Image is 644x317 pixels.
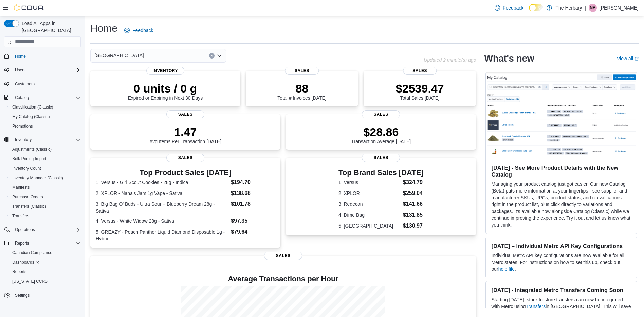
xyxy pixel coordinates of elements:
button: Transfers (Classic) [7,202,84,211]
p: [PERSON_NAME] [600,4,639,12]
h3: [DATE] – Individual Metrc API Key Configurations [491,243,631,249]
button: Canadian Compliance [7,248,84,257]
span: Customers [15,81,35,87]
h3: [DATE] - See More Product Details with the New Catalog [491,164,631,178]
p: $2539.47 [396,82,444,95]
a: Feedback [122,23,156,37]
span: Transfers (Classic) [10,202,81,211]
a: View allExternal link [617,56,639,61]
a: Settings [12,291,32,299]
h3: Top Brand Sales [DATE] [338,169,424,177]
h2: What's new [484,53,534,64]
a: Inventory Count [10,164,44,172]
a: Adjustments (Classic) [10,145,54,153]
dt: 2. XPLOR - Nana's Jam 1g Vape - Sativa [96,190,228,197]
div: Avg Items Per Transaction [DATE] [149,125,221,144]
dt: 3. Big Bag O' Buds - Ultra Sour + Blueberry Dream 28g - Sativa [96,201,228,214]
span: Classification (Classic) [12,104,53,110]
button: Inventory Count [7,164,84,173]
span: [GEOGRAPHIC_DATA] [94,51,144,60]
a: Bulk Pricing Import [10,155,49,163]
span: Promotions [12,123,33,129]
p: $28.86 [351,125,411,139]
button: Operations [12,226,38,234]
span: Inventory Manager (Classic) [12,175,63,181]
a: Dashboards [7,257,84,267]
span: Home [15,54,26,59]
input: Dark Mode [529,4,543,11]
a: Inventory Manager (Classic) [10,174,66,182]
a: Purchase Orders [10,193,46,201]
dd: $130.97 [403,222,424,230]
span: Inventory Count [10,164,81,172]
img: Cova [14,4,44,11]
button: Adjustments (Classic) [7,145,84,154]
span: Washington CCRS [10,277,81,285]
button: Clear input [209,53,215,59]
span: Inventory Manager (Classic) [10,174,81,182]
p: Managing your product catalog just got easier. Our new Catalog (Beta) puts more information at yo... [491,181,631,228]
a: Transfers [10,212,32,220]
button: Purchase Orders [7,192,84,202]
a: Canadian Compliance [10,249,55,257]
dd: $324.79 [403,178,424,186]
button: Settings [1,290,84,300]
button: Catalog [1,93,84,102]
div: Total Sales [DATE] [396,82,444,101]
dd: $194.70 [231,178,275,186]
span: Sales [285,67,319,75]
span: Catalog [15,95,29,100]
span: Sales [362,110,400,118]
a: Home [12,52,29,61]
button: Inventory Manager (Classic) [7,173,84,183]
span: Promotions [10,122,81,130]
a: Manifests [10,183,32,191]
a: Feedback [492,1,526,15]
button: [US_STATE] CCRS [7,277,84,286]
span: Reports [15,240,29,246]
span: Reports [10,268,81,276]
p: 88 [277,82,326,95]
span: Transfers [10,212,81,220]
span: Classification (Classic) [10,103,81,111]
span: My Catalog (Classic) [12,114,50,119]
span: Users [12,66,81,74]
dt: 3. Redecan [338,201,400,207]
button: Users [12,66,28,74]
span: Bulk Pricing Import [10,155,81,163]
button: My Catalog (Classic) [7,112,84,121]
span: Settings [15,293,30,298]
span: Dashboards [12,260,39,265]
span: Feedback [503,4,523,11]
h4: Average Transactions per Hour [96,275,471,283]
h1: Home [90,21,117,35]
span: Sales [362,154,400,162]
button: Manifests [7,183,84,192]
button: Home [1,51,84,61]
span: Canadian Compliance [10,249,81,257]
span: Inventory [12,136,81,144]
p: 0 units / 0 g [128,82,203,95]
span: Bulk Pricing Import [12,156,47,162]
span: Canadian Compliance [12,250,52,255]
span: Users [15,67,25,73]
dt: 5. GREAZY - Peach Panther Liquid Diamond Disposable 1g - Hybrid [96,229,228,242]
div: Total # Invoices [DATE] [277,82,326,101]
span: Sales [264,252,302,260]
p: 1.47 [149,125,221,139]
div: Transaction Average [DATE] [351,125,411,144]
span: Operations [12,226,81,234]
dd: $101.78 [231,200,275,208]
span: Dashboards [10,258,81,266]
button: Classification (Classic) [7,102,84,112]
span: Reports [12,269,26,274]
span: Transfers [12,213,29,219]
span: Customers [12,80,81,88]
a: My Catalog (Classic) [10,113,53,121]
a: Reports [10,268,29,276]
span: Transfers (Classic) [12,204,46,209]
dt: 1. Versus [338,179,400,186]
button: Reports [12,239,32,247]
p: | [585,4,586,12]
span: Home [12,52,81,61]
